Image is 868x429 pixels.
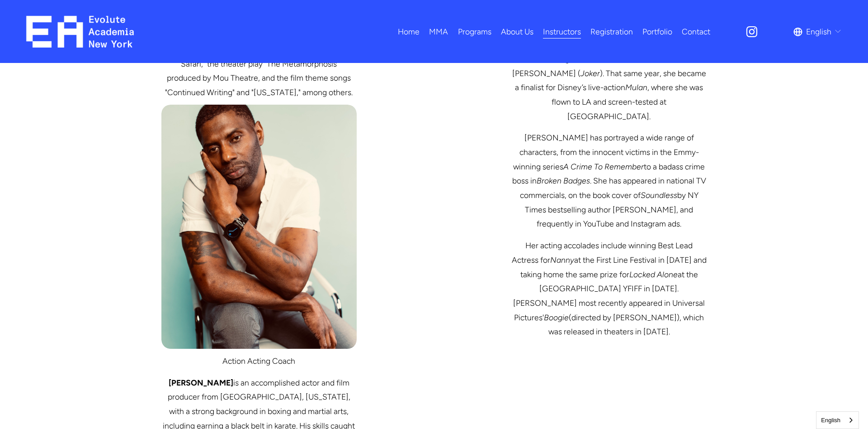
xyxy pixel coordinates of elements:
em: Broken Badges [537,176,590,185]
em: Joker [580,68,600,78]
em: Soundless [641,190,677,200]
div: language picker [793,24,842,39]
em: Nanny [550,255,574,265]
a: Contact [682,24,710,39]
a: Instagram [745,25,759,39]
img: EA [26,16,134,48]
aside: Language selected: English [816,411,859,429]
em: Mulan [625,82,647,92]
p: Her acting accolades include winning Best Lead Actress for at the First Line Festival in [DATE] a... [511,238,707,339]
a: English [816,412,859,429]
p: [PERSON_NAME] has portrayed a wide range of characters, from the innocent victims in the Emmy-win... [511,130,707,231]
strong: [PERSON_NAME] [169,378,233,387]
a: Portfolio [642,24,672,39]
a: folder dropdown [458,24,491,39]
span: English [806,24,831,39]
a: About Us [501,24,533,39]
span: MMA [429,24,448,39]
em: Boogie [544,313,569,322]
a: folder dropdown [429,24,448,39]
em: A Crime To Remember [563,162,644,171]
a: Home [398,24,420,39]
p: Action Acting Coach [161,354,357,368]
em: Locked Alone [629,270,678,279]
a: Instructors [543,24,581,39]
a: Registration [590,24,633,39]
span: Programs [458,24,491,39]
